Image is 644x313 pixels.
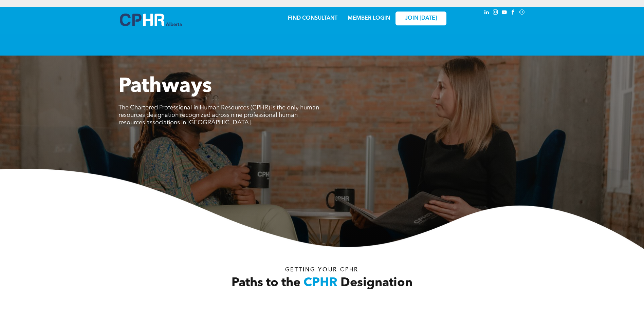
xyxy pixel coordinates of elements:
span: Paths to the [232,277,300,289]
span: Getting your Cphr [285,267,358,273]
span: JOIN [DATE] [405,15,437,22]
img: A blue and white logo for cp alberta [120,14,182,26]
a: Social network [518,8,526,18]
a: linkedin [483,8,491,18]
span: Designation [341,277,412,289]
span: Pathways [118,77,212,97]
a: facebook [510,8,517,18]
a: youtube [501,8,508,18]
a: JOIN [DATE] [395,12,446,25]
span: The Chartered Professional in Human Resources (CPHR) is the only human resources designation reco... [118,105,319,126]
span: CPHR [303,277,337,289]
a: instagram [492,8,499,18]
a: FIND CONSULTANT [288,16,337,21]
a: MEMBER LOGIN [348,16,390,21]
